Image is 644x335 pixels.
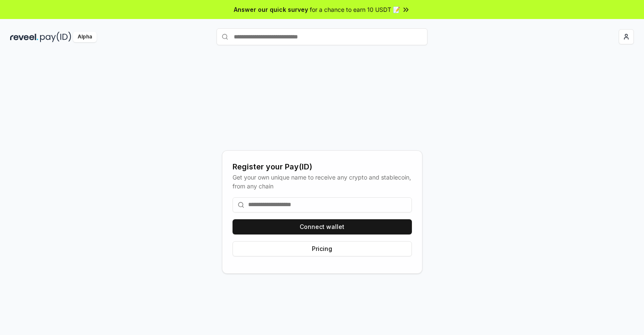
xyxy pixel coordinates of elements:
img: reveel_dark [10,32,38,42]
div: Alpha [73,32,97,42]
div: Register your Pay(ID) [233,161,412,173]
span: for a chance to earn 10 USDT 📝 [310,5,400,14]
img: pay_id [40,32,71,42]
button: Connect wallet [233,219,412,234]
div: Get your own unique name to receive any crypto and stablecoin, from any chain [233,173,412,191]
button: Pricing [233,241,412,256]
span: Answer our quick survey [234,5,308,14]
